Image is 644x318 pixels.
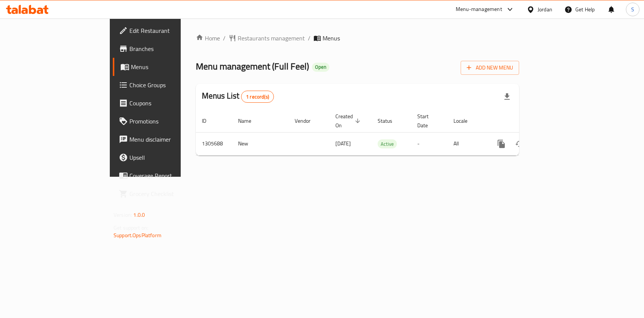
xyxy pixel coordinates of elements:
li: / [223,34,226,43]
span: Menu management ( Full Feel ) [196,58,309,75]
span: Coverage Report [129,171,211,180]
button: Add New Menu [461,61,519,75]
span: Created On [335,112,363,130]
span: S [631,5,634,14]
span: Grocery Checklist [129,189,211,198]
span: Open [312,64,329,70]
div: Total records count [241,91,274,103]
table: enhanced table [196,110,571,156]
span: 1 record(s) [241,93,274,100]
span: Get support on: [114,223,148,233]
div: Menu-management [456,5,502,14]
span: Promotions [129,117,211,126]
a: Choice Groups [113,76,217,94]
span: Branches [129,44,211,53]
span: Vendor [295,116,320,125]
h2: Menus List [202,90,274,103]
a: Menus [113,58,217,76]
button: Change Status [510,135,529,153]
div: Export file [498,88,516,106]
span: Add New Menu [467,63,513,73]
a: Menu disclaimer [113,130,217,148]
a: Restaurants management [229,34,305,43]
div: Jordan [538,5,552,14]
a: Coverage Report [113,167,217,185]
span: Active [378,140,397,148]
td: New [232,132,289,155]
span: Upsell [129,153,211,162]
span: Name [238,116,261,125]
span: ID [202,116,216,125]
span: Status [378,116,402,125]
a: Coupons [113,94,217,112]
span: Locale [453,116,477,125]
span: Menus [131,62,211,71]
td: - [411,132,447,155]
div: Open [312,63,329,72]
a: Edit Restaurant [113,22,217,40]
td: All [447,132,486,155]
span: Menus [323,34,340,43]
nav: breadcrumb [196,34,519,43]
a: Upsell [113,148,217,167]
span: Version: [114,210,132,220]
span: Menu disclaimer [129,135,211,144]
span: [DATE] [335,139,351,148]
span: 1.0.0 [133,210,145,220]
li: / [308,34,310,43]
a: Promotions [113,112,217,130]
span: Start Date [417,112,438,130]
th: Actions [486,110,571,133]
a: Grocery Checklist [113,185,217,203]
span: Edit Restaurant [129,26,211,35]
span: Coupons [129,99,211,108]
a: Branches [113,40,217,58]
button: more [492,135,510,153]
span: Choice Groups [129,80,211,90]
span: Restaurants management [238,34,305,43]
a: Support.OpsPlatform [114,230,161,240]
